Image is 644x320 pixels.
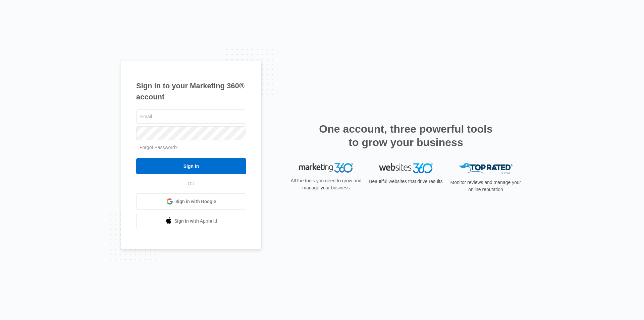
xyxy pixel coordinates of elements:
[140,145,178,150] a: Forgot Password?
[136,158,246,174] input: Sign In
[288,177,364,191] p: All the tools you need to grow and manage your business
[136,193,246,210] a: Sign in with Google
[299,163,353,173] img: Marketing 360
[317,122,495,149] h2: One account, three powerful tools to grow your business
[175,198,216,205] span: Sign in with Google
[136,109,246,124] input: Email
[136,213,246,229] a: Sign in with Apple Id
[368,178,443,185] p: Beautiful websites that drive results
[183,180,200,187] span: OR
[448,179,523,193] p: Monitor reviews and manage your online reputation
[459,163,513,174] img: Top Rated Local
[174,218,217,225] span: Sign in with Apple Id
[136,80,246,102] h1: Sign in to your Marketing 360® account
[379,163,433,173] img: Websites 360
